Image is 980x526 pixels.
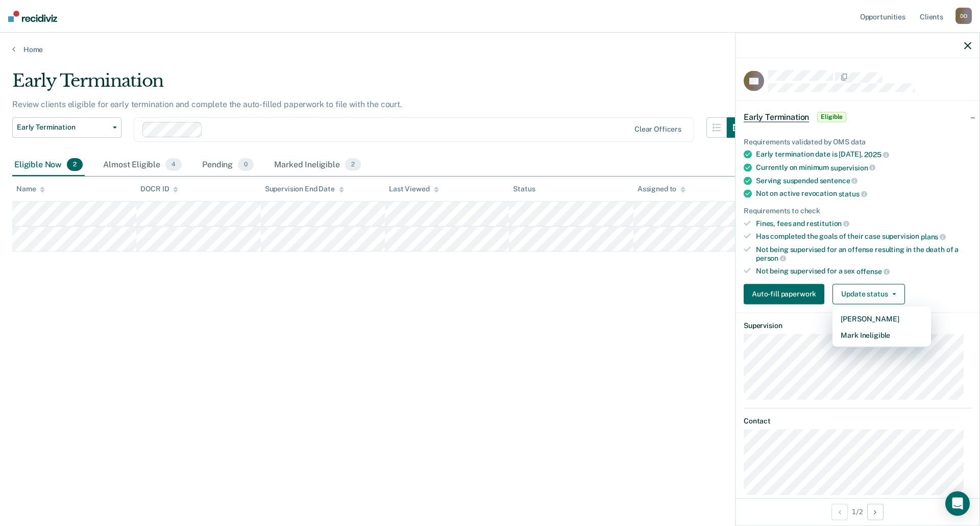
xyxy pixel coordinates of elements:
[832,327,931,343] button: Mark Ineligible
[17,123,109,132] span: Early Termination
[513,185,535,193] div: Status
[16,185,45,193] div: Name
[744,321,971,330] dt: Supervision
[756,254,786,262] span: person
[12,99,402,109] p: Review clients eligible for early termination and complete the auto-filled paperwork to file with...
[736,498,979,525] div: 1 / 2
[756,232,971,241] div: Has completed the goals of their case supervision
[8,11,57,22] img: Recidiviz
[832,310,931,327] button: [PERSON_NAME]
[12,45,968,54] a: Home
[12,70,747,99] div: Early Termination
[736,101,979,133] div: Early TerminationEligible
[756,189,971,198] div: Not on active revocation
[955,8,972,24] div: D O
[389,185,438,193] div: Last Viewed
[12,154,85,177] div: Eligible Now
[744,137,971,146] div: Requirements validated by OMS data
[634,125,681,134] div: Clear officers
[140,185,178,193] div: DOCR ID
[832,284,904,304] button: Update status
[238,158,254,171] span: 0
[756,150,971,159] div: Early termination date is [DATE],
[820,177,858,185] span: sentence
[867,504,884,520] button: Next Opportunity
[856,267,890,275] span: offense
[817,112,846,122] span: Eligible
[756,245,971,262] div: Not being supervised for an offense resulting in the death of a
[272,154,363,177] div: Marked Ineligible
[345,158,361,171] span: 2
[200,154,256,177] div: Pending
[945,491,970,516] div: Open Intercom Messenger
[921,233,946,241] span: plans
[744,112,809,122] span: Early Termination
[756,267,971,276] div: Not being supervised for a sex
[756,176,971,185] div: Serving suspended
[744,284,824,304] button: Auto-fill paperwork
[756,163,971,172] div: Currently on minimum
[831,504,848,520] button: Previous Opportunity
[265,185,344,193] div: Supervision End Date
[744,206,971,215] div: Requirements to check
[830,163,875,171] span: supervision
[101,154,184,177] div: Almost Eligible
[638,185,685,193] div: Assigned to
[839,190,867,198] span: status
[864,151,889,159] span: 2025
[806,219,849,228] span: restitution
[744,417,971,425] dt: Contact
[744,284,828,304] a: Auto-fill paperwork
[756,219,971,228] div: Fines, fees and
[67,158,83,171] span: 2
[165,158,182,171] span: 4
